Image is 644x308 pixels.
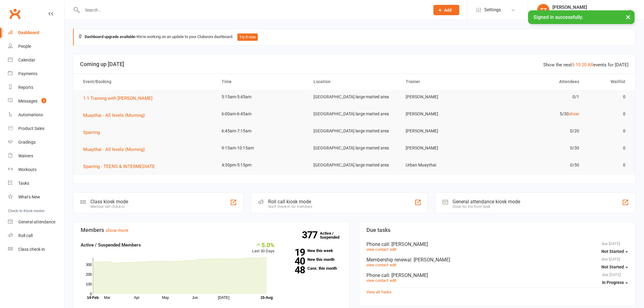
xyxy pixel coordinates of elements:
a: Workouts [8,163,64,177]
div: Phone call [366,241,628,247]
span: Settings [484,3,501,17]
a: show [569,111,579,116]
span: : [PERSON_NAME] [411,257,450,263]
div: Roll call kiosk mode [268,199,312,205]
strong: Active / Suspended Members [81,242,141,248]
div: Messages [18,99,37,103]
button: Sparring - TEENS & INTERMEDIATE [83,163,159,170]
button: Muaythai - All levels (Morning) [83,146,149,153]
span: Sparring - TEENS & INTERMEDIATE [83,164,155,169]
a: What's New [8,190,64,204]
a: view contact [366,263,388,267]
div: Calendar [18,58,35,62]
td: 6:00am-6:45am [216,107,308,121]
a: 10 [576,62,580,68]
a: 20 [582,62,586,68]
a: edit [390,263,396,267]
strong: Dashboard upgrade available: [85,34,136,39]
a: Gradings [8,135,64,149]
div: Last 30 Days [252,241,275,254]
td: 0/30 [492,141,585,155]
div: Gradings [18,140,36,145]
a: General attendance kiosk mode [8,215,64,229]
strong: 40 [284,257,305,266]
td: 5:15am-5:45am [216,90,308,104]
div: Reports [18,85,33,90]
a: Calendar [8,53,64,67]
a: view contact [366,278,388,283]
td: 0/20 [492,124,585,138]
td: 5/30 [492,107,585,121]
td: 0 [585,124,631,138]
div: Staff check-in for members [268,205,312,209]
td: Urban Muaythai [400,158,492,172]
a: 377Active / Suspended [320,227,347,244]
span: 1-1 Training with [PERSON_NAME] [83,96,152,101]
div: Member self check-in [90,205,128,209]
th: Location [308,74,400,89]
span: Muaythai - All levels (Morning) [83,113,145,118]
td: 0 [585,158,631,172]
div: We're working on an update to your Clubworx dashboard. [73,29,635,46]
a: 19New this week [284,249,342,253]
a: Product Sales [8,122,64,135]
td: [GEOGRAPHIC_DATA] large matted area [308,107,400,121]
a: Waivers [8,149,64,163]
td: [GEOGRAPHIC_DATA] large matted area [308,90,400,104]
span: : [PERSON_NAME] [389,241,428,247]
a: View all Tasks [366,290,391,294]
span: Sparring [83,130,100,135]
div: General attendance [18,219,55,224]
a: Reports [8,81,64,94]
button: Muaythai - All levels (Morning) [83,112,149,119]
div: Payments [18,71,37,76]
a: Dashboard [8,26,64,40]
td: [PERSON_NAME] [400,124,492,138]
span: Not Started [601,264,624,269]
input: Search... [80,6,426,14]
div: Class kiosk mode [90,199,128,205]
a: view contact [366,247,388,252]
div: Automations [18,112,43,117]
a: edit [390,278,396,283]
h3: Members [81,227,342,233]
strong: 19 [284,248,305,257]
div: Tasks [18,181,29,186]
div: Phone call [366,272,628,278]
button: Not Started [601,246,628,257]
div: Membership renewal [366,257,628,263]
div: Urban Muaythai - [GEOGRAPHIC_DATA] [552,10,627,16]
span: Add [444,8,452,12]
td: [PERSON_NAME] [400,141,492,155]
div: What's New [18,194,40,199]
div: Great for the front desk [453,205,520,209]
div: [PERSON_NAME] [552,5,627,10]
td: 0/50 [492,158,585,172]
td: [GEOGRAPHIC_DATA] large matted area [308,124,400,138]
div: Workouts [18,167,37,172]
button: Sparring [83,129,104,136]
th: Event/Booking [78,74,216,89]
span: Not Started [601,249,624,254]
div: General attendance kiosk mode [453,199,520,205]
td: 0 [585,90,631,104]
span: Muaythai - All levels (Morning) [83,147,145,152]
a: Clubworx [7,6,23,21]
td: [PERSON_NAME] [400,90,492,104]
th: Waitlist [585,74,631,89]
strong: 48 [284,265,305,275]
button: In Progress [602,277,628,288]
button: 1-1 Training with [PERSON_NAME] [83,95,157,102]
a: Messages 3 [8,94,64,108]
span: Signed in successfully. [534,14,583,20]
div: Dashboard [18,30,39,35]
td: 9:15am-10:15am [216,141,308,155]
div: 5.0% [252,241,275,248]
td: [PERSON_NAME] [400,107,492,121]
a: Tasks [8,177,64,190]
td: [GEOGRAPHIC_DATA] large matted area [308,141,400,155]
a: show more [106,228,128,233]
div: Class check-in [18,247,45,252]
a: 48Canx. this month [284,266,342,270]
button: × [623,10,634,23]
